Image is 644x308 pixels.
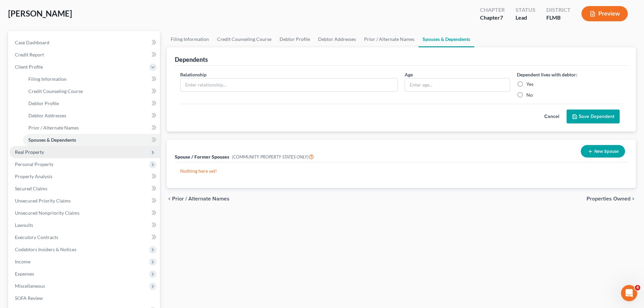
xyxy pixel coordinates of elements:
[180,168,622,174] p: Nothing here yet!
[15,198,71,204] span: Unsecured Priority Claims
[28,113,66,118] span: Debtor Addresses
[15,186,47,191] span: Secured Claims
[175,154,229,160] span: Spouse / Former Spouses
[360,31,419,47] a: Prior / Alternate Names
[546,14,571,22] div: FLMB
[314,31,360,47] a: Debtor Addresses
[23,85,160,97] a: Credit Counseling Course
[630,196,636,202] i: chevron_right
[581,145,625,158] button: New Spouse
[9,49,160,61] a: Credit Report
[180,72,207,77] span: Relationship
[15,64,43,70] span: Client Profile
[9,195,160,207] a: Unsecured Priority Claims
[23,134,160,146] a: Spouses & Dependents
[9,37,160,49] a: Case Dashboard
[213,31,276,47] a: Credit Counseling Course
[15,246,76,252] span: Codebtors Insiders & Notices
[9,231,160,243] a: Executory Contracts
[621,285,637,301] iframe: Intercom live chat
[9,219,160,231] a: Lawsuits
[546,6,571,14] div: District
[635,285,640,290] span: 4
[587,196,630,202] span: Properties Owned
[15,210,79,216] span: Unsecured Nonpriority Claims
[167,196,230,202] button: chevron_left Prior / Alternate Names
[516,14,535,22] div: Lead
[23,73,160,85] a: Filing Information
[500,14,503,21] span: 7
[587,196,636,202] button: Properties Owned chevron_right
[23,122,160,134] a: Prior / Alternate Names
[9,183,160,195] a: Secured Claims
[28,137,76,143] span: Spouses & Dependents
[15,161,53,167] span: Personal Property
[526,81,533,88] label: Yes
[23,97,160,110] a: Debtor Profile
[567,110,620,124] button: Save Dependent
[15,295,43,301] span: SOFA Review
[15,271,34,277] span: Expenses
[15,259,30,264] span: Income
[9,170,160,183] a: Property Analysis
[15,173,52,179] span: Property Analysis
[15,222,33,228] span: Lawsuits
[480,14,505,22] div: Chapter
[167,31,213,47] a: Filing Information
[181,78,398,91] input: Enter relationship...
[15,52,44,57] span: Credit Report
[15,149,44,155] span: Real Property
[15,283,45,289] span: Miscellaneous
[405,71,413,78] label: Age
[405,78,510,91] input: Enter age...
[28,125,79,131] span: Prior / Alternate Names
[9,292,160,304] a: SOFA Review
[581,6,628,21] button: Preview
[15,40,49,45] span: Case Dashboard
[232,154,314,160] span: (COMMUNITY PROPERTY STATES ONLY)
[419,31,474,47] a: Spouses & Dependents
[526,92,533,98] label: No
[537,110,567,123] button: Cancel
[28,88,83,94] span: Credit Counseling Course
[9,207,160,219] a: Unsecured Nonpriority Claims
[517,71,577,78] label: Dependent lives with debtor:
[28,76,67,82] span: Filing Information
[28,100,59,106] span: Debtor Profile
[172,196,230,202] span: Prior / Alternate Names
[8,8,72,18] span: [PERSON_NAME]
[175,55,208,64] div: Dependents
[516,6,535,14] div: Status
[276,31,314,47] a: Debtor Profile
[480,6,505,14] div: Chapter
[15,234,58,240] span: Executory Contracts
[167,196,172,202] i: chevron_left
[23,110,160,122] a: Debtor Addresses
